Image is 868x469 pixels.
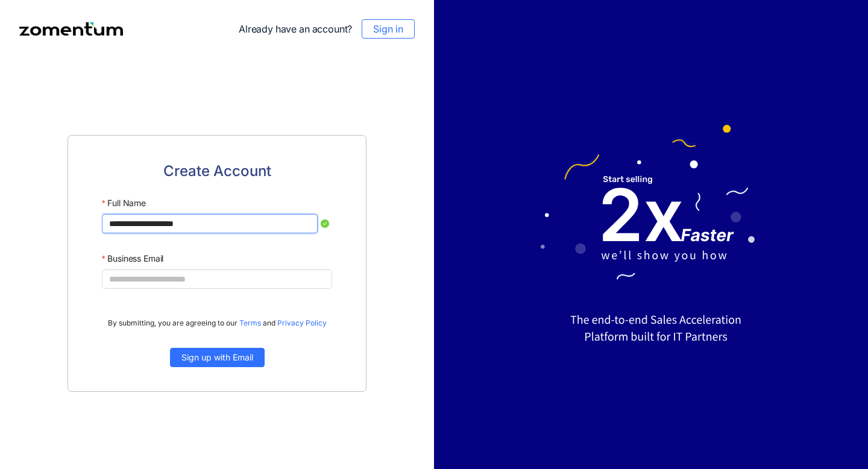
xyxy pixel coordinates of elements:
[108,318,327,329] span: By submitting, you are agreeing to our and
[19,22,123,36] img: Zomentum logo
[277,318,327,327] a: Privacy Policy
[362,19,415,39] button: Sign in
[163,160,271,183] span: Create Account
[102,192,146,214] label: Full Name
[239,19,415,39] div: Already have an account?
[102,214,318,233] input: Full Name
[102,269,332,289] input: Business Email
[239,318,261,327] a: Terms
[181,351,253,364] span: Sign up with Email
[102,248,163,269] label: Business Email
[170,348,265,367] button: Sign up with Email
[373,22,403,36] span: Sign in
